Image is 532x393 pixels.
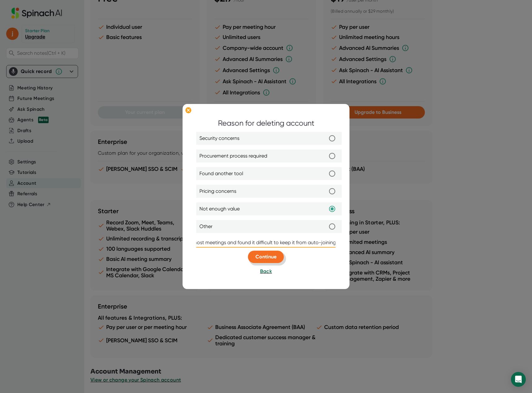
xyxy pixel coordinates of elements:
span: Continue [255,254,277,260]
span: Not enough value [199,205,240,213]
div: Open Intercom Messenger [511,372,526,387]
div: Reason for deleting account [218,118,314,129]
span: Back [260,269,272,274]
span: Other [199,223,212,231]
span: Security concerns [199,135,239,142]
button: Back [260,268,272,275]
span: Found another tool [199,170,243,178]
span: Pricing concerns [199,188,236,195]
button: Continue [248,251,284,263]
input: Provide additional detail [196,238,336,248]
span: Procurement process required [199,153,267,160]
